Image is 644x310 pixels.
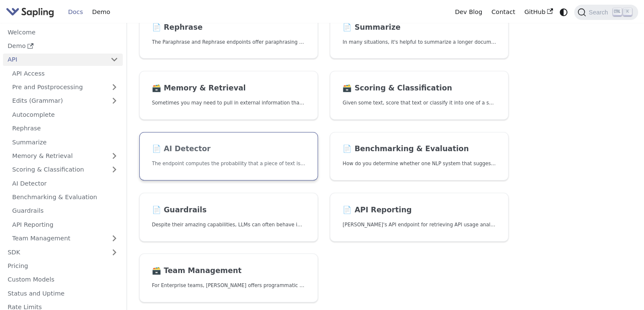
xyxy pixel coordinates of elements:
a: 📄️ API Reporting[PERSON_NAME]'s API endpoint for retrieving API usage analytics. [330,193,509,242]
p: In many situations, it's helpful to summarize a longer document into a shorter, more easily diges... [343,38,496,46]
a: Welcome [3,26,123,38]
a: Benchmarking & Evaluation [8,191,123,203]
a: API Reporting [8,218,123,231]
a: Rephrase [8,122,123,135]
a: 📄️ GuardrailsDespite their amazing capabilities, LLMs can often behave in undesired [139,193,318,242]
a: Scoring & Classification [8,163,123,176]
p: Sometimes you may need to pull in external information that doesn't fit in the context size of an... [152,99,305,107]
a: Contact [487,6,520,19]
img: Sapling.ai [6,6,54,18]
h2: API Reporting [343,206,496,215]
a: Pre and Postprocessing [8,81,123,93]
a: Status and Uptime [3,287,123,299]
h2: Guardrails [152,206,305,215]
a: 📄️ SummarizeIn many situations, it's helpful to summarize a longer document into a shorter, more ... [330,10,509,59]
p: The endpoint computes the probability that a piece of text is AI-generated, [152,160,305,168]
a: Summarize [8,136,123,148]
h2: Rephrase [152,23,305,32]
a: Edits (Grammar) [8,95,123,107]
p: How do you determine whether one NLP system that suggests edits [343,160,496,168]
a: Docs [64,6,88,19]
button: Expand sidebar category 'SDK' [106,246,123,258]
a: Demo [3,40,123,52]
a: Custom Models [3,273,123,286]
p: For Enterprise teams, Sapling offers programmatic team provisioning and management. [152,282,305,290]
a: 🗃️ Memory & RetrievalSometimes you may need to pull in external information that doesn't fit in t... [139,71,318,120]
h2: AI Detector [152,144,305,154]
h2: Summarize [343,23,496,32]
a: 🗃️ Scoring & ClassificationGiven some text, score that text or classify it into one of a set of p... [330,71,509,120]
p: Sapling's API endpoint for retrieving API usage analytics. [343,221,496,229]
a: Autocomplete [8,108,123,121]
h2: Memory & Retrieval [152,84,305,93]
a: AI Detector [8,177,123,189]
span: Search [586,9,613,16]
a: Pricing [3,260,123,272]
a: API [3,54,106,66]
a: 📄️ Benchmarking & EvaluationHow do you determine whether one NLP system that suggests edits [330,132,509,181]
a: 📄️ RephraseThe Paraphrase and Rephrase endpoints offer paraphrasing for particular styles. [139,10,318,59]
button: Collapse sidebar category 'API' [106,54,123,66]
a: Team Management [8,232,123,245]
a: Dev Blog [450,6,486,19]
a: SDK [3,246,106,258]
button: Search (Ctrl+K) [574,5,638,20]
a: 🗃️ Team ManagementFor Enterprise teams, [PERSON_NAME] offers programmatic team provisioning and m... [139,254,318,302]
p: Despite their amazing capabilities, LLMs can often behave in undesired [152,221,305,229]
p: Given some text, score that text or classify it into one of a set of pre-specified categories. [343,99,496,107]
a: Sapling.ai [6,6,57,18]
a: API Access [8,67,123,79]
p: The Paraphrase and Rephrase endpoints offer paraphrasing for particular styles. [152,38,305,46]
kbd: K [623,8,632,16]
a: GitHub [520,6,557,19]
a: Demo [88,6,115,19]
h2: Benchmarking & Evaluation [343,144,496,154]
a: 📄️ AI DetectorThe endpoint computes the probability that a piece of text is AI-generated, [139,132,318,181]
button: Switch between dark and light mode (currently system mode) [558,6,570,18]
a: Guardrails [8,205,123,217]
h2: Team Management [152,266,305,276]
a: Memory & Retrieval [8,150,123,162]
h2: Scoring & Classification [343,84,496,93]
